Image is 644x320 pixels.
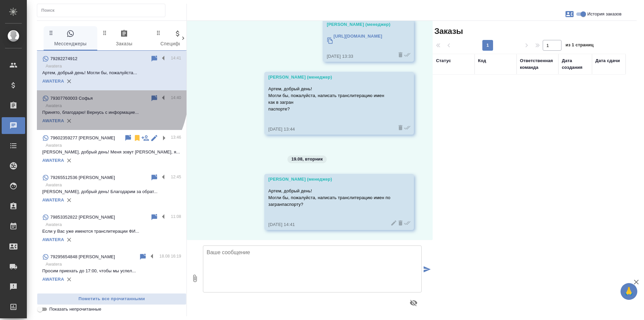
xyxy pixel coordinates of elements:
p: 14:40 [171,94,181,101]
span: Заказы [433,26,463,37]
p: [PERSON_NAME], добрый день! Меня зовут [PERSON_NAME], я... [42,149,181,155]
p: Awatera [46,221,181,228]
span: Мессенджеры [48,30,93,48]
p: 18.08 16:04 [159,292,181,299]
span: Заказы [101,30,147,48]
div: 79265512536 [PERSON_NAME]12:45Awatera[PERSON_NAME], добрый день! Благодарим за обрат...AWATERA [37,170,186,209]
a: AWATERA [42,158,64,163]
button: Заявки [561,6,578,22]
span: Пометить все прочитанными [41,295,183,303]
button: Удалить привязку [64,155,74,166]
div: [DATE] 14:41 [268,221,390,228]
div: [DATE] 13:33 [327,53,390,60]
p: 79853352822 [PERSON_NAME] [50,214,115,221]
span: 🙏 [623,284,635,299]
div: 79853352822 [PERSON_NAME]11:08AwateraЕсли у Вас уже имеются транслитерации ФИ...AWATERA [37,209,186,249]
svg: Отписаться [133,134,141,142]
a: [URL][DOMAIN_NAME] [333,34,382,39]
p: Awatera [46,142,181,149]
div: Подписать на чат другого [141,134,149,142]
p: Awatera [46,63,181,70]
div: [PERSON_NAME] (менеджер) [268,176,390,183]
p: 19.08, вторник [291,156,323,163]
button: Предпросмотр [406,295,422,311]
button: Удалить привязку [64,76,74,86]
input: Поиск [41,6,165,15]
div: Пометить непрочитанным [150,94,158,102]
div: Пометить непрочитанным [150,174,158,182]
a: AWATERA [42,197,64,202]
p: 79307760003 Софья [50,95,93,102]
span: Спецификации [155,30,201,48]
div: 79602359277 [PERSON_NAME]13:46Awatera[PERSON_NAME], добрый день! Меня зовут [PERSON_NAME], я...AW... [37,130,186,170]
p: 11:08 [171,213,181,220]
p: Если у Вас уже имеются транслитерации ФИ... [42,228,181,235]
p: Артем, добрый день! Могли бы, пожалуйста... [42,70,181,76]
a: AWATERA [42,237,64,242]
p: 12:45 [171,174,181,180]
a: AWATERA [42,79,64,84]
svg: Зажми и перетащи, чтобы поменять порядок вкладок [48,30,54,36]
p: 79265512536 [PERSON_NAME] [50,174,115,181]
p: 18.08 16:19 [159,253,181,260]
div: 79295654848 [PERSON_NAME]18.08 16:19AwateraПросим приехать до 17:00, чтобы мы успел...AWATERA [37,249,186,288]
a: [URL][DOMAIN_NAME] [327,31,390,50]
div: Статус [436,57,451,64]
span: из 1 страниц [566,41,594,51]
p: 13:46 [171,134,181,141]
p: 79602359277 [PERSON_NAME] [50,135,115,141]
p: Awatera [46,102,181,109]
div: Код [478,57,486,64]
span: Показать непрочитанные [49,306,101,313]
p: Артем, добрый день! Могли бы, пожалуйста, написать транслитерацию имен по загранпаспорту? [268,188,390,208]
button: Пометить все прочитанными [37,293,186,305]
p: 79282274912 [50,55,77,62]
p: [PERSON_NAME], добрый день! Благодарим за обрат... [42,188,181,195]
div: [PERSON_NAME] (менеджер) [327,21,390,28]
p: Артем, добрый день! Могли бы, пожалуйста, написать транслитерацию имен как в загран паспорте? [268,86,390,112]
span: История заказов [587,11,622,17]
a: AWATERA [42,277,64,282]
a: AWATERA [42,118,64,123]
button: Удалить привязку [64,235,74,245]
div: Пометить непрочитанным [139,253,147,261]
p: Awatera [46,182,181,188]
p: 14:41 [171,55,181,61]
div: [PERSON_NAME] (менеджер) [268,74,390,81]
button: 🙏 [621,283,637,300]
p: Awatera [46,261,181,268]
p: Принято, благодарю! Вернусь с информацие... [42,109,181,116]
p: Просим приехать до 17:00, чтобы мы успел... [42,268,181,274]
button: Удалить привязку [64,274,74,284]
div: 79307760003 Софья14:40AwateraПринято, благодарю! Вернусь с информацие...AWATERA [37,90,186,130]
div: [DATE] 13:44 [268,126,390,133]
div: Ответственная команда [520,57,555,71]
div: 7928227491214:41AwateraАртем, добрый день! Могли бы, пожалуйста...AWATERA [37,51,186,90]
div: Дата сдачи [595,57,620,64]
p: 79295654848 [PERSON_NAME] [50,254,115,260]
div: Дата создания [562,57,589,71]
